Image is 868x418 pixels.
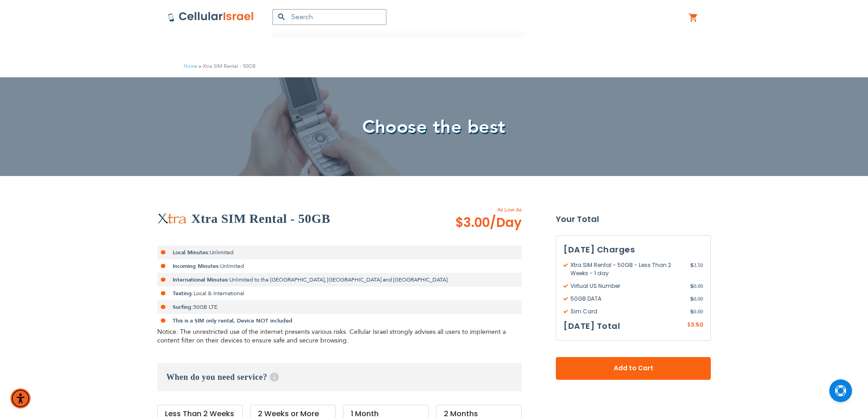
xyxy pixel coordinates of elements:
img: Cellular Israel Logo [168,11,254,22]
h3: [DATE] Charges [564,243,703,257]
h2: Xtra SIM Rental - 50GB [191,210,330,228]
li: Local & International [157,287,522,300]
span: 0.00 [690,307,703,316]
div: Notice: The unrestricted use of the internet presents various risks. Cellular Israel strongly adv... [157,327,522,345]
div: 1 Month [351,410,421,418]
span: $ [687,321,691,329]
span: As Low As [431,206,522,214]
div: Accessibility Menu [10,388,31,408]
img: Xtra SIM Rental - 50GB [157,213,187,225]
span: 3.50 [690,261,703,277]
strong: Your Total [556,212,711,226]
span: Sim Card [564,307,690,316]
li: Unlimited [157,259,522,273]
span: Help [270,373,279,382]
input: Search [272,9,386,25]
span: $ [690,282,693,290]
span: $ [690,307,693,316]
span: $ [690,295,693,303]
span: Xtra SIM Rental - 50GB - Less Than 2 Weeks - 1 day [564,261,690,277]
div: Less Than 2 Weeks [165,410,235,418]
span: Virtual US Number [564,282,690,290]
div: 2 Weeks or More [258,410,328,418]
span: 0.00 [690,295,703,303]
button: Add to Cart [556,357,711,380]
li: 50GB LTE [157,300,522,314]
h3: [DATE] Total [564,319,620,333]
strong: International Minutes: [173,276,229,283]
strong: Local Minutes: [173,249,210,256]
span: /Day [490,214,522,232]
span: 50GB DATA [564,295,690,303]
h3: When do you need service? [157,363,522,391]
li: Unlimited [157,246,522,259]
strong: This is a SIM only rental, Device NOT included [173,317,293,324]
span: $3.00 [455,214,522,232]
strong: Incoming Minutes: [173,262,220,270]
li: Xtra SIM Rental - 50GB [197,62,256,71]
a: Home [184,63,197,70]
div: 2 Months [444,410,514,418]
span: Add to Cart [586,363,681,373]
strong: Texting: [173,290,194,297]
span: 3.50 [691,321,703,328]
span: 0.00 [690,282,703,290]
strong: Surfing: [173,303,193,311]
span: $ [690,261,693,269]
span: Choose the best [362,115,506,140]
li: Unlimited to the [GEOGRAPHIC_DATA], [GEOGRAPHIC_DATA] and [GEOGRAPHIC_DATA] [157,273,522,287]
